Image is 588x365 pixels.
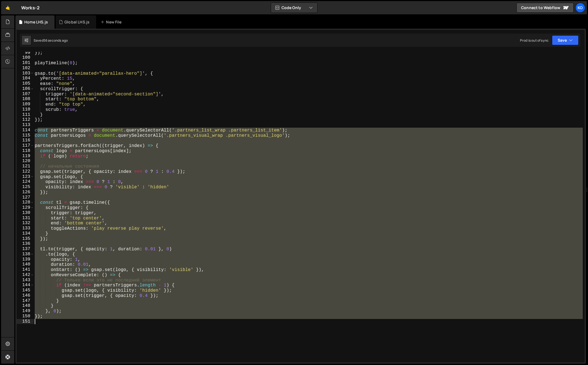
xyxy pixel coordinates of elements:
a: 🤙 [1,1,15,14]
div: 124 [17,179,34,184]
div: 111 [17,112,34,117]
div: 116 [17,138,34,143]
div: 126 [17,190,34,195]
div: 138 [17,252,34,257]
div: 119 [17,154,34,159]
div: 118 [17,148,34,154]
div: 123 [17,174,34,179]
div: 102 [17,66,34,71]
div: 105 [17,81,34,86]
div: 128 [17,200,34,205]
div: 115 [17,133,34,138]
div: 143 [17,278,34,283]
div: 134 [17,231,34,236]
div: 101 [17,60,34,66]
button: Save [552,35,579,45]
div: 151 [17,319,34,324]
div: 137 [17,246,34,252]
div: 99 [17,50,34,55]
div: 144 [17,283,34,288]
div: 133 [17,226,34,231]
div: 106 [17,86,34,92]
div: 122 [17,169,34,174]
div: Home LHS.js [24,19,48,25]
div: 125 [17,184,34,190]
div: 141 [17,267,34,272]
div: 56 seconds ago [44,38,68,43]
div: 109 [17,102,34,107]
div: 135 [17,236,34,241]
div: 140 [17,262,34,267]
div: 130 [17,210,34,216]
button: Code Only [271,3,317,13]
div: 107 [17,92,34,97]
div: 121 [17,164,34,169]
div: 112 [17,117,34,122]
div: 148 [17,303,34,308]
div: 114 [17,128,34,133]
div: 139 [17,257,34,262]
a: Connect to Webflow [516,3,574,13]
div: Saved [34,38,68,43]
a: Ko [575,3,585,13]
div: 120 [17,159,34,164]
div: Works-2 [21,4,40,11]
div: 117 [17,143,34,148]
div: 142 [17,272,34,278]
div: 146 [17,293,34,298]
div: 136 [17,241,34,246]
div: Prod is out of sync [520,38,549,43]
div: 147 [17,298,34,304]
div: New File [101,19,124,25]
div: 145 [17,288,34,293]
div: 110 [17,107,34,112]
div: 131 [17,216,34,221]
div: 127 [17,195,34,200]
div: 129 [17,205,34,210]
div: 150 [17,314,34,319]
div: 104 [17,76,34,81]
div: 132 [17,221,34,226]
div: 149 [17,308,34,314]
div: 108 [17,96,34,102]
div: 100 [17,55,34,60]
div: 113 [17,122,34,128]
div: Global LHS.js [64,19,90,25]
div: 103 [17,71,34,76]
